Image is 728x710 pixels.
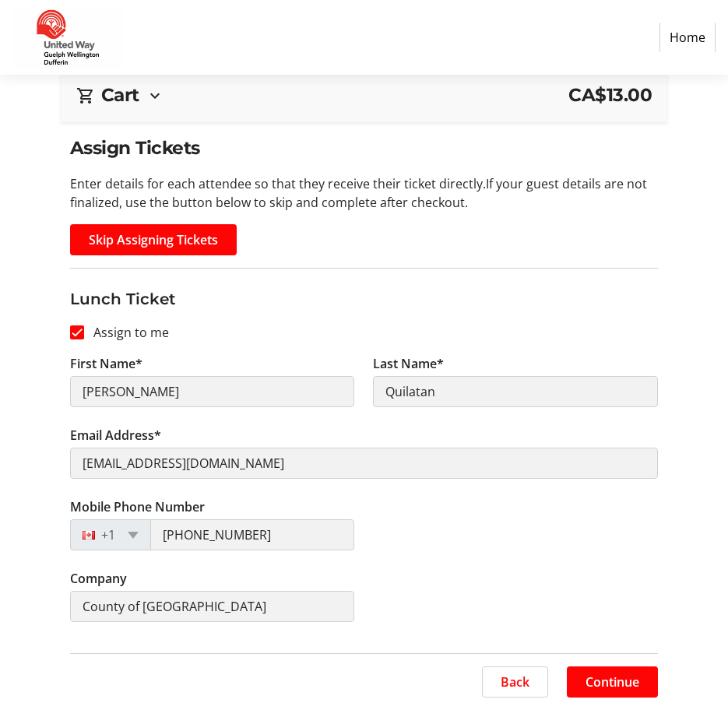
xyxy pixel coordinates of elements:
[568,82,652,109] span: CA$13.00
[12,6,123,69] img: United Way Guelph Wellington Dufferin's Logo
[101,82,139,109] h2: Cart
[70,497,205,516] label: Mobile Phone Number
[373,354,444,373] label: Last Name*
[150,519,355,550] input: (506) 234-5678
[84,323,169,342] label: Assign to me
[70,135,658,162] h2: Assign Tickets
[586,673,639,691] span: Continue
[89,230,218,249] span: Skip Assigning Tickets
[70,174,658,212] p: Enter details for each attendee so that they receive their ticket directly. If your guest details...
[70,569,127,588] label: Company
[501,673,529,691] span: Back
[70,426,161,445] label: Email Address*
[70,287,658,311] h3: Lunch Ticket
[70,354,142,373] label: First Name*
[70,224,237,255] button: Skip Assigning Tickets
[659,23,716,52] a: Home
[482,666,548,698] button: Back
[567,666,658,698] button: Continue
[76,82,652,109] div: CartCA$13.00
